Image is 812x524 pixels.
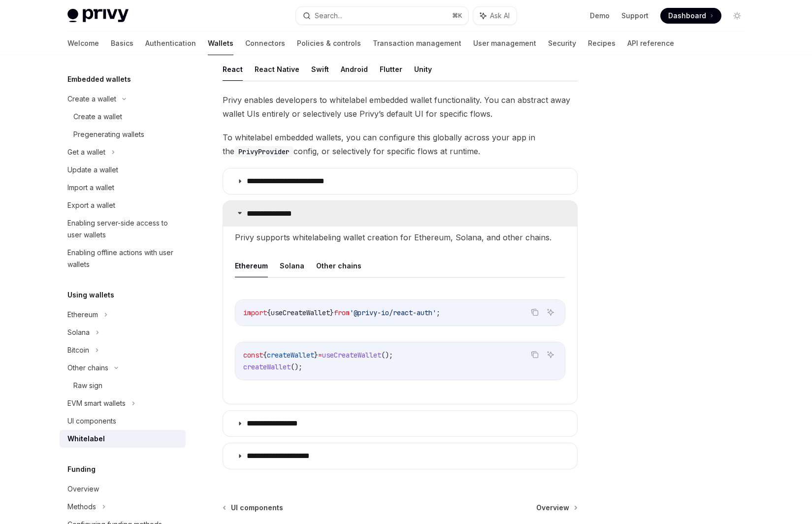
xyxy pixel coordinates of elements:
[223,58,243,81] button: React
[235,254,268,277] button: Ethereum
[67,182,114,194] div: Import a wallet
[381,351,393,360] span: ();
[208,32,233,55] a: Wallets
[490,11,510,21] span: Ask AI
[473,7,517,25] button: Ask AI
[67,501,96,513] div: Methods
[60,126,186,143] a: Pregenerating wallets
[263,351,267,360] span: {
[280,254,304,277] button: Solana
[668,11,706,21] span: Dashboard
[67,463,96,475] h5: Funding
[528,306,541,319] button: Copy the contents from the code block
[536,503,577,513] a: Overview
[67,344,89,356] div: Bitcoin
[311,58,329,81] button: Swift
[255,58,299,81] button: React Native
[316,254,361,277] button: Other chains
[245,32,285,55] a: Connectors
[223,131,578,158] span: To whitelabel embedded wallets, you can configure this globally across your app in the config, or...
[350,308,436,317] span: '@privy-io/react-auth'
[243,308,267,317] span: import
[60,108,186,126] a: Create a wallet
[296,7,468,25] button: Search...⌘K
[536,503,569,513] span: Overview
[67,433,105,445] div: Whitelabel
[67,289,114,301] h5: Using wallets
[590,11,610,21] a: Demo
[60,480,186,498] a: Overview
[60,244,186,273] a: Enabling offline actions with user wallets
[314,351,318,360] span: }
[67,362,108,374] div: Other chains
[380,58,402,81] button: Flutter
[67,32,99,55] a: Welcome
[621,11,649,21] a: Support
[544,306,557,319] button: Ask AI
[729,8,745,24] button: Toggle dark mode
[60,377,186,394] a: Raw sign
[322,351,381,360] span: useCreateWallet
[660,8,721,24] a: Dashboard
[67,483,99,495] div: Overview
[60,214,186,244] a: Enabling server-side access to user wallets
[436,308,440,317] span: ;
[334,308,350,317] span: from
[67,73,131,85] h5: Embedded wallets
[60,412,186,430] a: UI components
[73,380,102,392] div: Raw sign
[60,430,186,448] a: Whitelabel
[297,32,361,55] a: Policies & controls
[111,32,133,55] a: Basics
[73,129,144,140] div: Pregenerating wallets
[627,32,674,55] a: API reference
[223,200,578,404] details: **** **** *****Privy supports whitelabeling wallet creation for Ethereum, Solana, and other chain...
[330,308,334,317] span: }
[548,32,576,55] a: Security
[341,58,368,81] button: Android
[60,179,186,196] a: Import a wallet
[224,503,283,513] a: UI components
[67,146,105,158] div: Get a wallet
[67,199,115,211] div: Export a wallet
[67,9,129,23] img: light logo
[60,196,186,214] a: Export a wallet
[235,230,565,244] span: Privy supports whitelabeling wallet creation for Ethereum, Solana, and other chains.
[60,161,186,179] a: Update a wallet
[291,362,302,371] span: ();
[145,32,196,55] a: Authentication
[67,217,180,241] div: Enabling server-side access to user wallets
[243,362,291,371] span: createWallet
[528,348,541,361] button: Copy the contents from the code block
[234,146,293,157] code: PrivyProvider
[67,327,90,338] div: Solana
[267,308,271,317] span: {
[414,58,432,81] button: Unity
[67,247,180,270] div: Enabling offline actions with user wallets
[544,348,557,361] button: Ask AI
[267,351,314,360] span: createWallet
[67,93,116,105] div: Create a wallet
[223,93,578,121] span: Privy enables developers to whitelabel embedded wallet functionality. You can abstract away walle...
[67,164,118,176] div: Update a wallet
[318,351,322,360] span: =
[67,309,98,321] div: Ethereum
[231,503,283,513] span: UI components
[271,308,330,317] span: useCreateWallet
[67,397,126,409] div: EVM smart wallets
[452,12,462,20] span: ⌘ K
[243,351,263,360] span: const
[373,32,461,55] a: Transaction management
[67,415,116,427] div: UI components
[473,32,536,55] a: User management
[315,10,342,22] div: Search...
[588,32,616,55] a: Recipes
[73,111,122,123] div: Create a wallet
